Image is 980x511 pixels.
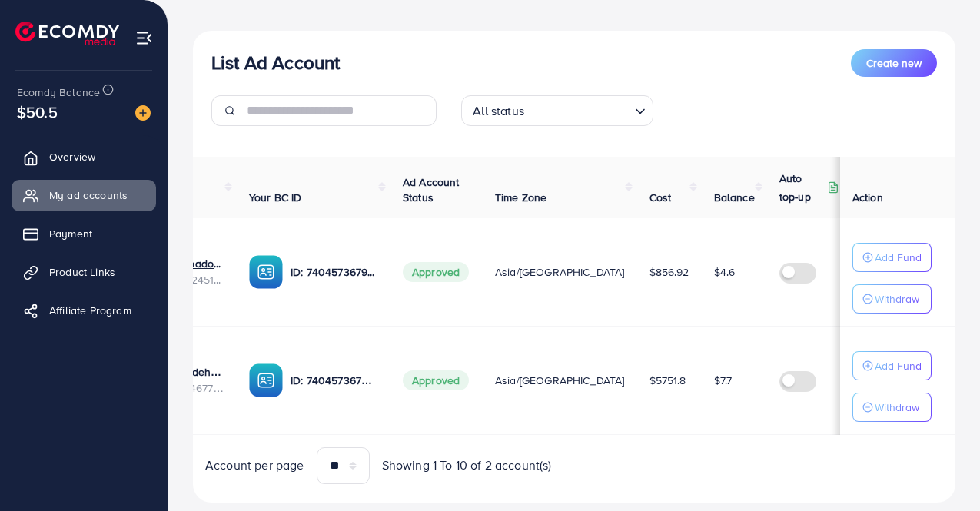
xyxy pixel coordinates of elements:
[291,263,378,281] p: ID: 7404573679537061904
[529,97,629,122] input: Search for option
[852,393,932,422] button: Withdraw
[649,190,672,205] span: Cost
[461,95,653,126] div: Search for option
[12,257,156,287] a: Product Links
[875,398,919,416] p: Withdraw
[852,284,932,314] button: Withdraw
[49,226,92,241] span: Payment
[12,218,156,249] a: Payment
[875,248,922,267] p: Add Fund
[12,180,156,211] a: My ad accounts
[915,442,968,499] iframe: Chat
[852,243,932,272] button: Add Fund
[649,264,689,280] span: $856.92
[495,190,546,205] span: Time Zone
[470,100,527,122] span: All status
[851,49,937,77] button: Create new
[211,51,340,74] h3: List Ad Account
[12,141,156,172] a: Overview
[714,264,736,280] span: $4.6
[15,22,119,45] img: logo
[403,370,469,390] span: Approved
[249,363,283,397] img: ic-ba-acc.ded83a64.svg
[852,190,883,205] span: Action
[714,190,755,205] span: Balance
[495,264,625,280] span: Asia/[GEOGRAPHIC_DATA]
[714,373,733,388] span: $7.7
[852,351,932,380] button: Add Fund
[403,174,460,205] span: Ad Account Status
[249,190,302,205] span: Your BC ID
[205,456,304,474] span: Account per page
[12,295,156,326] a: Affiliate Program
[49,187,128,203] span: My ad accounts
[49,303,131,318] span: Affiliate Program
[382,456,552,474] span: Showing 1 To 10 of 2 account(s)
[49,264,115,280] span: Product Links
[649,373,686,388] span: $5751.8
[866,55,922,71] span: Create new
[875,357,922,375] p: Add Fund
[779,169,824,206] p: Auto top-up
[403,262,469,282] span: Approved
[49,149,95,164] span: Overview
[135,29,153,47] img: menu
[17,101,58,123] span: $50.5
[291,371,378,390] p: ID: 7404573679537061904
[135,105,151,121] img: image
[875,290,919,308] p: Withdraw
[249,255,283,289] img: ic-ba-acc.ded83a64.svg
[17,85,100,100] span: Ecomdy Balance
[495,373,625,388] span: Asia/[GEOGRAPHIC_DATA]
